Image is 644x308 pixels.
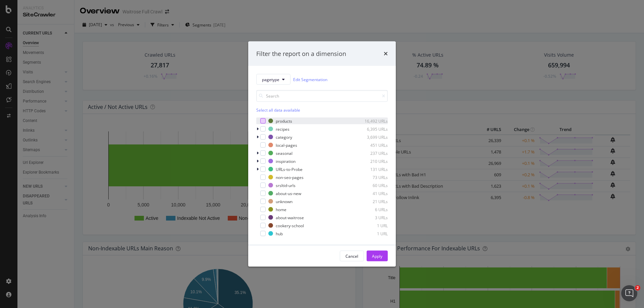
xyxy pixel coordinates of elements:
[276,206,286,212] div: home
[355,190,388,196] div: 41 URLs
[276,174,304,180] div: non-seo-pages
[276,118,292,124] div: products
[276,223,304,228] div: cookery-school
[355,150,388,156] div: 237 URLs
[355,134,388,140] div: 3,699 URLs
[355,118,388,124] div: 16,492 URLs
[248,41,396,267] div: modal
[384,49,388,58] div: times
[256,90,388,102] input: Search
[345,253,358,259] div: Cancel
[355,126,388,132] div: 6,395 URLs
[276,190,301,196] div: about-us-new
[256,49,346,58] div: Filter the report on a dimension
[355,182,388,188] div: 60 URLs
[355,231,388,236] div: 1 URL
[621,285,637,301] iframe: Intercom live chat
[256,74,290,85] button: pagetype
[276,182,296,188] div: srsltid-urls
[355,223,388,228] div: 1 URL
[372,253,382,259] div: Apply
[256,107,388,113] div: Select all data available
[355,142,388,148] div: 451 URLs
[276,134,292,140] div: category
[355,214,388,220] div: 3 URLs
[355,206,388,212] div: 6 URLs
[276,231,283,236] div: hub
[276,198,292,204] div: unknown
[355,198,388,204] div: 21 URLs
[262,76,279,82] span: pagetype
[276,126,289,132] div: recipes
[276,142,297,148] div: local-pages
[355,166,388,172] div: 131 URLs
[635,285,640,291] span: 2
[276,166,303,172] div: URLs-to-Probe
[276,158,296,164] div: inspiration
[276,214,304,220] div: about-waitrose
[355,158,388,164] div: 210 URLs
[367,251,388,261] button: Apply
[276,150,292,156] div: seasonal
[340,251,364,261] button: Cancel
[293,76,327,83] a: Edit Segmentation
[355,174,388,180] div: 73 URLs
